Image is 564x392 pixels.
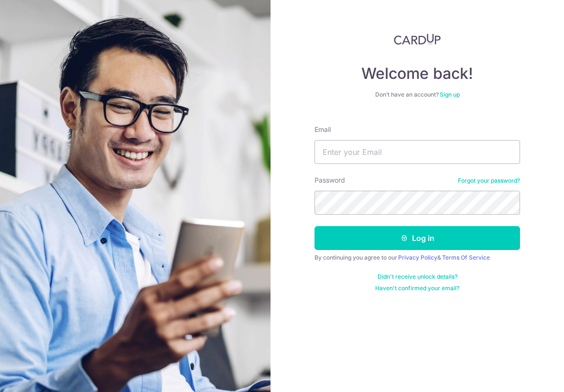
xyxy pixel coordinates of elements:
button: Log in [315,226,520,250]
div: Don’t have an account? [315,91,520,98]
a: Forgot your password? [458,177,520,185]
label: Email [315,125,331,134]
a: Terms Of Service [442,254,490,261]
img: CardUp Logo [394,33,441,45]
a: Privacy Policy [398,254,437,261]
label: Password [315,175,345,185]
h4: Welcome back! [315,64,520,83]
a: Sign up [440,91,460,98]
a: Haven't confirmed your email? [375,284,459,292]
a: Didn't receive unlock details? [378,273,457,281]
input: Enter your Email [315,140,520,164]
div: By continuing you agree to our & [315,254,520,261]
